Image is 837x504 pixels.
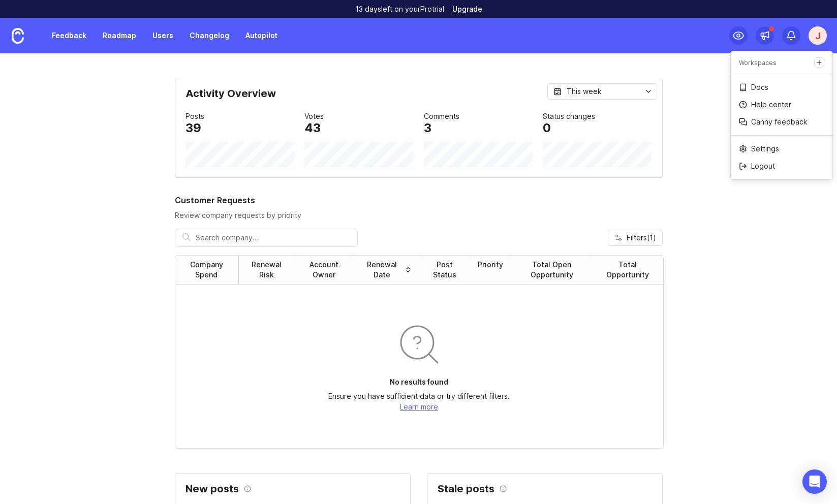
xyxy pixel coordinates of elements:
a: Create a new workspace [814,57,824,68]
div: Renewal Risk [247,260,286,280]
span: Filters [627,233,656,243]
img: svg+xml;base64,PHN2ZyB3aWR0aD0iOTYiIGhlaWdodD0iOTYiIGZpbGw9Im5vbmUiIHhtbG5zPSJodHRwOi8vd3d3LnczLm... [395,320,444,369]
a: Users [146,26,179,45]
p: No results found [390,377,448,387]
p: Logout [751,161,775,171]
a: Upgrade [452,6,482,13]
div: Activity Overview [185,88,652,107]
div: Open Intercom Messenger [802,469,827,494]
div: Renewal Date [361,260,401,280]
a: Changelog [183,26,235,45]
a: Canny feedback [731,114,832,130]
p: Help center [751,100,791,110]
div: 39 [185,122,201,134]
a: Help center [731,97,832,113]
a: Autopilot [239,26,284,45]
div: Posts [185,111,204,122]
div: This week [567,86,602,97]
div: Priority [478,260,503,270]
p: 13 days left on your Pro trial [355,4,444,14]
a: Roadmap [97,26,142,45]
div: Post Status [428,260,461,280]
div: Total Opportunity [601,260,655,280]
div: 0 [543,122,551,134]
p: Ensure you have sufficient data or try different filters. [328,391,510,401]
button: Filters(1) [608,230,663,246]
p: Settings [751,144,779,154]
p: Canny feedback [751,117,808,127]
div: Status changes [543,111,595,122]
span: ( 1 ) [647,233,656,242]
h2: Customer Requests [175,194,663,206]
svg: toggle icon [640,87,657,96]
a: Docs [731,79,832,96]
h2: New posts [185,484,239,494]
div: 43 [304,122,321,134]
a: Settings [731,141,832,157]
div: Account Owner [302,260,345,280]
div: 3 [424,122,431,134]
button: J [809,26,827,45]
div: Total Open Opportunity [519,260,585,280]
p: Review company requests by priority [175,210,663,220]
input: Search company... [196,232,350,243]
div: Votes [304,111,324,122]
p: Workspaces [739,58,777,67]
a: Feedback [46,26,92,45]
div: Comments [424,111,459,122]
h2: Stale posts [438,484,494,494]
p: Docs [751,82,768,92]
img: Canny Home [12,28,24,44]
div: Company Spend [183,260,230,280]
a: Learn more [400,402,438,411]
